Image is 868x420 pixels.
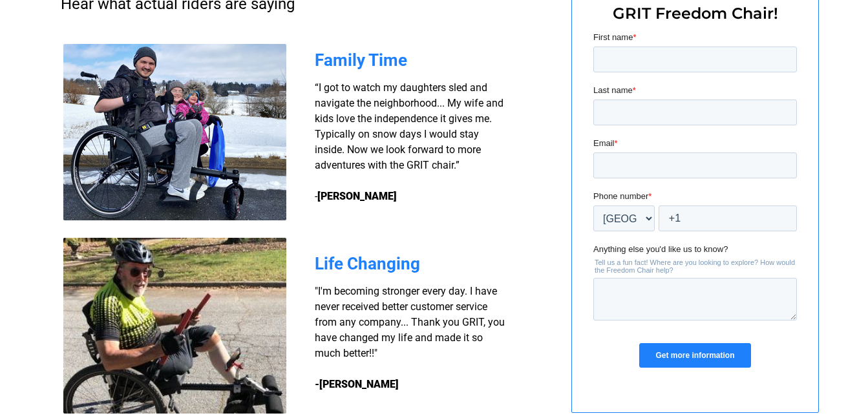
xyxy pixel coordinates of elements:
span: Life Changing [315,254,420,273]
iframe: Form 0 [593,31,797,379]
span: “I got to watch my daughters sled and navigate the neighborhood... My wife and kids love the inde... [315,81,503,202]
span: Family Time [315,50,407,70]
strong: [PERSON_NAME] [317,190,397,202]
span: "I'm becoming stronger every day. I have never received better customer service from any company.... [315,285,505,359]
strong: -[PERSON_NAME] [315,378,399,390]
